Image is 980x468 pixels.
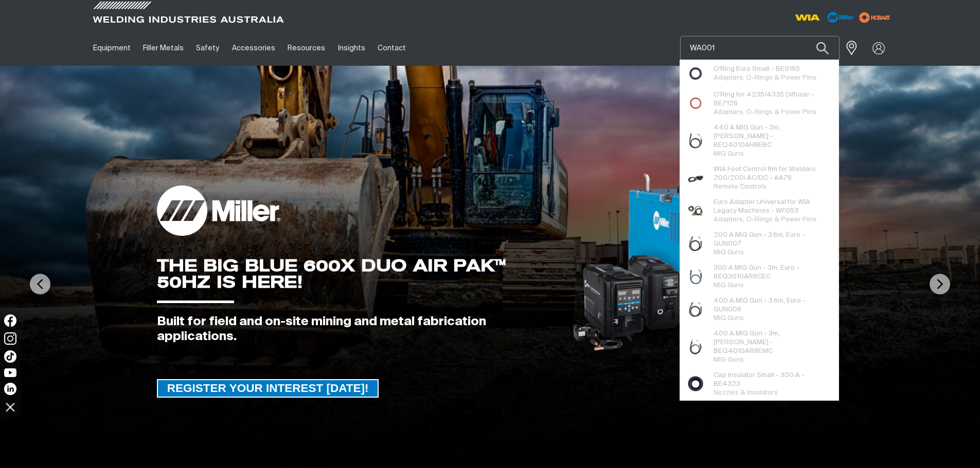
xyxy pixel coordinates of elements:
span: 200 A MIG Gun - 3.6m, Euro - GUN007 [714,231,831,248]
span: MIG Guns [714,357,744,363]
span: MIG Guns [714,315,744,322]
span: WIA Foot Control 8m for Weldarc 200/200i AC/DC - AA76 [714,165,831,182]
img: Instagram [4,332,16,345]
a: Safety [190,30,225,66]
span: 400 A MIG Gun - 3m, [PERSON_NAME] - BEQ4010AR8EMC [714,329,831,355]
a: Accessories [226,30,281,66]
span: O'Ring Euro Small - BE9165 [714,65,816,73]
img: hide socials [2,398,19,416]
a: Contact [371,30,412,66]
span: Euro Adapter Universal for WIA Legacy Machines - WF053 [714,198,831,215]
nav: Main [87,30,692,66]
span: Remote Controls [714,183,767,190]
img: YouTube [4,368,16,377]
a: Insights [331,30,371,66]
button: Search products [805,36,840,60]
span: MIG Guns [714,249,744,256]
input: Product name or item number... [681,36,839,60]
span: Adapters, O-Rings & Power Pins [714,216,816,223]
span: 440 A MIG Gun - 3m, [PERSON_NAME] - BEQ4010AH8EBC [714,123,831,149]
img: NextArrow [930,274,950,294]
span: 400 A MIG Gun - 3.6m, Euro - GUN008 [714,296,831,314]
a: Resources [281,30,331,66]
span: 300 A MIG Gun - 3m, Euro - BEQ3010AR8CEC [714,264,831,281]
img: TikTok [4,350,16,363]
img: miller [856,10,894,25]
span: Cap Insulator Small - 300 A - BE4323 [714,371,831,388]
img: PrevArrow [30,274,50,294]
span: MIG Guns [714,151,744,157]
span: Adapters, O-Rings & Power Pins [714,109,816,116]
a: REGISTER YOUR INTEREST TODAY! [157,379,379,398]
span: Nozzles & Insulators [714,389,778,396]
div: THE BIG BLUE 600X DUO AIR PAK™ 50HZ IS HERE! [157,257,556,290]
div: Built for field and on-site mining and metal fabrication applications. [157,314,556,344]
ul: Suggestions [680,60,839,400]
span: REGISTER YOUR INTEREST [DATE]! [158,379,378,398]
img: Facebook [4,314,16,327]
span: O'Ring for 4235/4335 Diffuser - BE7126 [714,90,831,108]
span: MIG Guns [714,282,744,289]
span: Adapters, O-Rings & Power Pins [714,74,816,81]
a: Filler Metals [137,30,190,66]
img: LinkedIn [4,383,16,395]
a: Equipment [87,30,137,66]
